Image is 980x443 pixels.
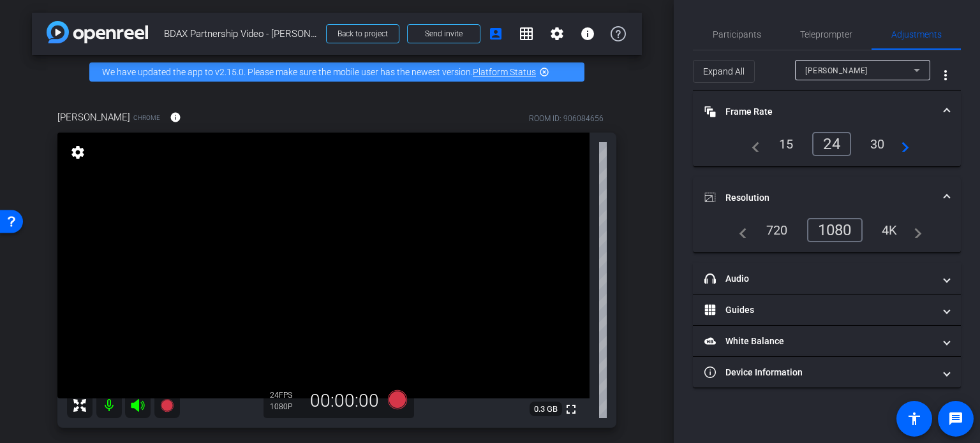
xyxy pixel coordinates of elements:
div: 24 [270,390,302,400]
mat-expansion-panel-header: Frame Rate [693,91,961,132]
span: [PERSON_NAME] [805,66,868,75]
mat-icon: grid_on [519,26,534,41]
mat-icon: highlight_off [539,67,549,77]
span: Back to project [338,29,388,38]
button: More Options for Adjustments Panel [930,60,961,91]
mat-icon: navigate_before [745,136,760,152]
mat-icon: navigate_next [907,222,922,238]
mat-panel-title: Frame Rate [704,105,934,119]
button: Expand All [693,60,755,83]
div: We have updated the app to v2.15.0. Please make sure the mobile user has the newest version. [89,62,584,82]
a: Platform Status [473,67,536,77]
div: 30 [861,133,895,155]
div: ROOM ID: 906084656 [529,113,604,124]
mat-panel-title: Resolution [704,191,934,205]
div: Frame Rate [693,132,961,166]
img: app-logo [47,21,148,43]
mat-expansion-panel-header: White Balance [693,326,961,356]
mat-panel-title: Guides [704,303,934,317]
div: 4K [872,219,907,241]
div: 1080P [270,402,302,412]
mat-icon: info [580,26,595,41]
div: 24 [812,132,851,156]
mat-icon: fullscreen [563,402,579,417]
div: 00:00:00 [302,390,387,412]
span: FPS [279,391,292,400]
button: Back to project [326,24,399,43]
button: Send invite [407,24,480,43]
span: Teleprompter [800,30,852,39]
mat-icon: more_vert [938,68,953,83]
span: Adjustments [891,30,942,39]
mat-expansion-panel-header: Device Information [693,357,961,388]
div: Resolution [693,218,961,252]
span: [PERSON_NAME] [57,110,130,124]
mat-icon: message [948,411,963,426]
div: 1080 [807,218,863,242]
span: Chrome [133,113,160,122]
span: Expand All [703,59,745,84]
mat-icon: settings [549,26,565,41]
mat-icon: account_box [488,26,503,41]
div: 720 [757,219,798,241]
span: 0.3 GB [530,402,562,417]
mat-icon: navigate_before [732,222,747,238]
mat-icon: accessibility [907,411,922,426]
span: BDAX Partnership Video - [PERSON_NAME] [164,21,318,47]
span: Send invite [425,29,463,39]
span: Participants [713,30,761,39]
mat-icon: info [170,112,181,123]
mat-panel-title: White Balance [704,335,934,348]
mat-expansion-panel-header: Resolution [693,177,961,218]
mat-expansion-panel-header: Audio [693,263,961,294]
mat-icon: settings [69,145,87,160]
div: 15 [769,133,803,155]
mat-panel-title: Audio [704,272,934,286]
mat-panel-title: Device Information [704,366,934,379]
mat-icon: navigate_next [894,136,909,152]
mat-expansion-panel-header: Guides [693,294,961,325]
